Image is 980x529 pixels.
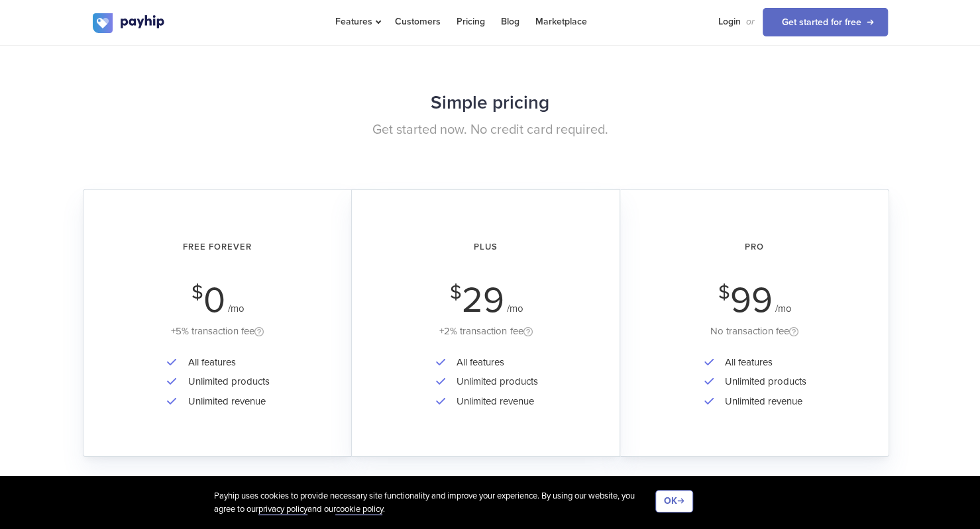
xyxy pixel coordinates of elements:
[450,353,538,372] li: All features
[102,323,333,340] div: +5% transaction fee
[370,323,601,340] div: +2% transaction fee
[102,230,333,265] h2: Free Forever
[462,279,504,322] span: 29
[450,372,538,391] li: Unlimited products
[335,504,382,515] a: cookie policy
[214,490,655,516] div: Payhip uses cookies to provide necessary site functionality and improve your experience. By using...
[93,13,166,33] img: logo.svg
[450,392,538,411] li: Unlimited revenue
[639,323,870,340] div: No transaction fee
[730,279,773,322] span: 99
[507,303,523,314] span: /mo
[718,372,806,391] li: Unlimited products
[191,285,203,301] span: $
[655,490,693,512] button: OK
[718,392,806,411] li: Unlimited revenue
[763,8,888,36] a: Get started for free
[93,85,888,120] h2: Simple pricing
[775,303,792,314] span: /mo
[258,504,307,515] a: privacy policy
[228,303,245,314] span: /mo
[181,353,269,372] li: All features
[450,285,462,301] span: $
[203,279,225,322] span: 0
[370,230,601,265] h2: Plus
[718,353,806,372] li: All features
[181,392,269,411] li: Unlimited revenue
[718,285,730,301] span: $
[335,16,379,27] span: Features
[181,372,269,391] li: Unlimited products
[639,230,870,265] h2: Pro
[93,120,888,140] p: Get started now. No credit card required.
